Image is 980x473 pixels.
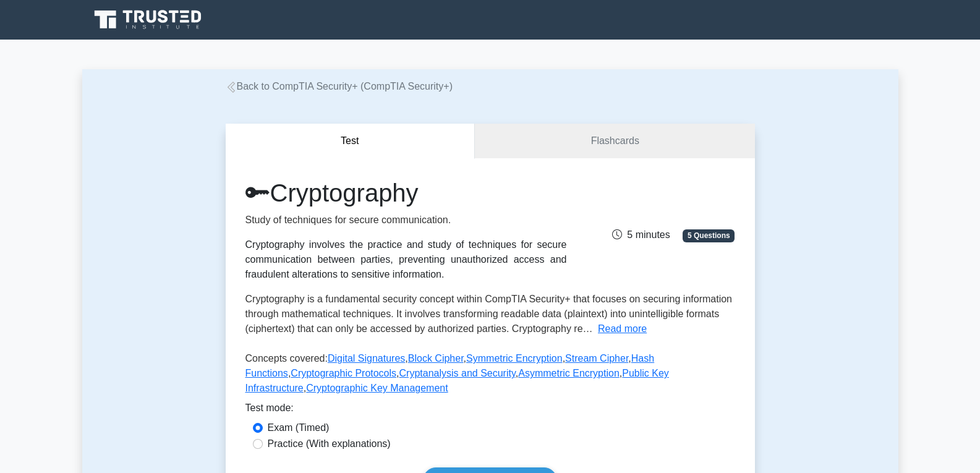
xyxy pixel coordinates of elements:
[245,401,735,420] div: Test mode:
[328,353,405,364] a: Digital Signatures
[245,351,735,401] p: Concepts covered: , , , , , , , , ,
[683,229,735,242] span: 5 Questions
[399,368,516,378] a: Cryptanalysis and Security
[565,353,628,364] a: Stream Cipher
[475,124,754,159] a: Flashcards
[245,294,733,334] span: Cryptography is a fundamental security concept within CompTIA Security+ that focuses on securing ...
[612,229,670,240] span: 5 minutes
[226,81,453,92] a: Back to CompTIA Security+ (CompTIA Security+)
[245,237,567,282] div: Cryptography involves the practice and study of techniques for secure communication between parti...
[408,353,464,364] a: Block Cipher
[268,437,391,451] label: Practice (With explanations)
[245,178,567,208] h1: Cryptography
[245,213,567,228] p: Study of techniques for secure communication.
[226,124,475,159] button: Test
[306,383,448,393] a: Cryptographic Key Management
[518,368,620,378] a: Asymmetric Encryption
[466,353,563,364] a: Symmetric Encryption
[268,420,330,435] label: Exam (Timed)
[598,322,647,336] button: Read more
[291,368,396,378] a: Cryptographic Protocols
